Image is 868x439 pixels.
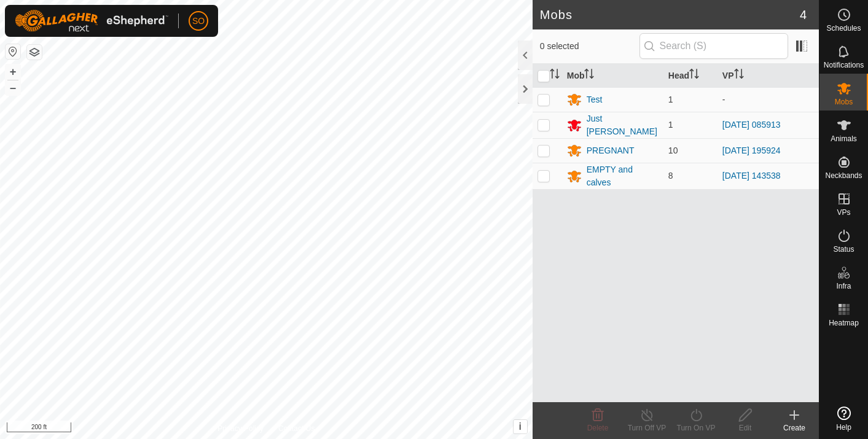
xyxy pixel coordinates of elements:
[717,87,819,112] td: -
[6,44,20,59] button: Reset Map
[622,422,671,433] div: Turn Off VP
[540,7,800,22] h2: Mobs
[668,95,673,104] span: 1
[587,144,635,157] div: PREGNANT
[192,15,205,28] span: SO
[587,93,603,106] div: Test
[824,61,864,69] span: Notifications
[6,80,20,95] button: –
[825,172,862,179] span: Neckbands
[734,71,744,80] p-sorticon: Activate to sort
[722,171,781,181] a: [DATE] 143538
[514,420,527,433] button: i
[27,45,42,60] button: Map Layers
[671,422,721,433] div: Turn On VP
[835,98,853,106] span: Mobs
[833,246,854,253] span: Status
[770,422,819,433] div: Create
[689,71,699,80] p-sorticon: Activate to sort
[800,6,807,24] span: 4
[278,423,315,434] a: Contact Us
[639,33,788,59] input: Search (S)
[587,163,659,189] div: EMPTY and calves
[836,282,851,290] span: Infra
[540,40,639,53] span: 0 selected
[587,112,659,138] div: Just [PERSON_NAME]
[550,71,560,80] p-sorticon: Activate to sort
[829,319,859,327] span: Heatmap
[668,146,678,155] span: 10
[518,421,521,432] span: i
[836,424,851,431] span: Help
[217,423,264,434] a: Privacy Policy
[819,402,868,436] a: Help
[831,135,857,142] span: Animals
[562,64,663,88] th: Mob
[717,64,819,88] th: VP
[721,422,770,433] div: Edit
[6,64,20,79] button: +
[668,171,673,181] span: 8
[587,424,609,432] span: Delete
[663,64,717,88] th: Head
[837,209,850,216] span: VPs
[826,25,861,32] span: Schedules
[668,120,673,130] span: 1
[15,10,168,32] img: Gallagher Logo
[722,146,781,155] a: [DATE] 195924
[584,71,594,80] p-sorticon: Activate to sort
[722,120,781,130] a: [DATE] 085913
